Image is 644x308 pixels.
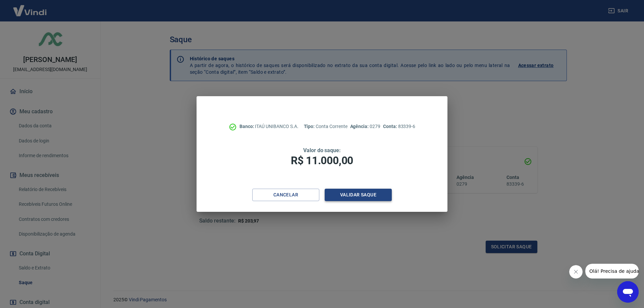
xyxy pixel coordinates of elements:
[350,124,370,129] span: Agência:
[383,123,415,130] p: 83339-6
[585,264,639,279] iframe: Mensagem da empresa
[239,124,255,129] span: Banco:
[239,123,299,130] p: ITAÚ UNIBANCO S.A.
[304,124,316,129] span: Tipo:
[291,154,353,167] span: R$ 11.000,00
[4,5,56,10] span: Olá! Precisa de ajuda?
[303,147,341,153] span: Valor do saque:
[569,265,583,279] iframe: Fechar mensagem
[383,124,398,129] span: Conta:
[325,189,392,201] button: Validar saque
[350,123,380,130] p: 0279
[304,123,347,130] p: Conta Corrente
[252,189,319,201] button: Cancelar
[617,281,639,303] iframe: Botão para abrir a janela de mensagens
